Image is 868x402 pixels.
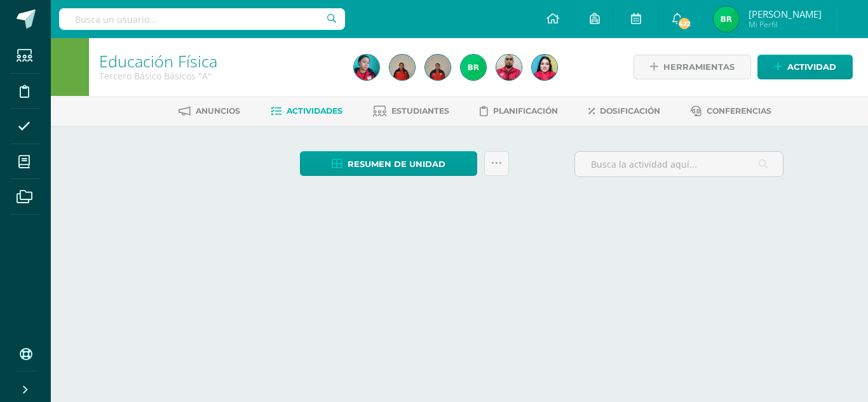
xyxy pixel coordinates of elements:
h1: Educación Física [99,52,339,70]
span: Actividades [287,106,342,116]
img: 563d7a5fa8b8e3510f1cd748778fc1f7.png [532,55,557,80]
img: 699f996382d957f3ff098085f0ddc897.png [496,55,522,80]
a: Resumen de unidad [300,151,477,176]
span: Dosificación [600,106,660,116]
span: Planificación [493,106,558,116]
img: 29842a6867f63606f14421d9f7b3831a.png [461,55,486,80]
img: d4b6480c6e491d968e86ff8267101fb7.png [354,55,379,80]
img: 3173811e495424c50f36d6c1a1dea0c1.png [425,55,451,80]
div: Tercero Básico Básicos 'A' [99,70,339,82]
img: 835688fa391e2eac15f12d6b76b03427.png [390,55,415,80]
input: Busca la actividad aquí... [575,152,783,177]
span: 422 [677,17,691,30]
a: Planificación [480,101,558,121]
span: Estudiantes [391,106,449,116]
span: [PERSON_NAME] [749,8,822,20]
a: Dosificación [588,101,660,121]
a: Conferencias [691,101,771,121]
a: Educación Física [99,50,217,72]
a: Herramientas [634,55,751,79]
span: Mi Perfil [749,19,822,30]
input: Busca un usuario... [59,8,345,30]
a: Actividades [271,101,342,121]
span: Herramientas [663,55,735,79]
span: Anuncios [196,106,240,116]
img: 29842a6867f63606f14421d9f7b3831a.png [714,6,739,32]
span: Actividad [787,55,836,79]
a: Estudiantes [373,101,449,121]
a: Anuncios [179,101,240,121]
span: Conferencias [707,106,771,116]
span: Resumen de unidad [348,152,445,176]
a: Actividad [757,55,853,79]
